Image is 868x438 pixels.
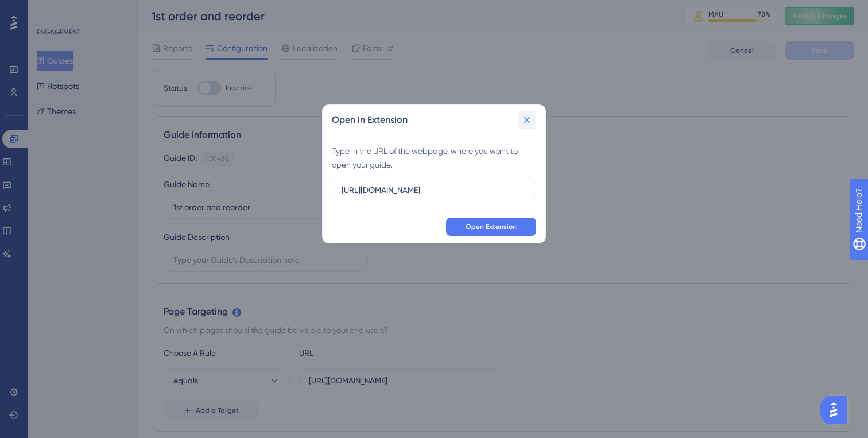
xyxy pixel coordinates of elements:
iframe: UserGuiding AI Assistant Launcher [820,393,854,427]
span: Open Extension [466,222,517,231]
div: Type in the URL of the webpage, where you want to open your guide. [332,144,536,172]
input: URL [342,184,526,196]
h2: Open In Extension [332,113,408,127]
span: Need Help? [27,3,72,17]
